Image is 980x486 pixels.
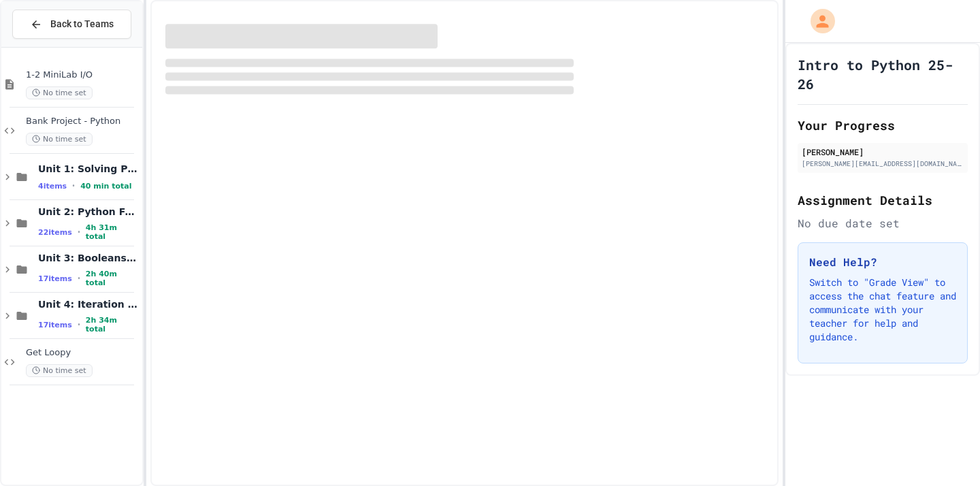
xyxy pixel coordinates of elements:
span: 17 items [38,274,72,283]
span: Get Loopy [26,347,140,359]
span: 2h 34m total [86,316,140,334]
button: Back to Teams [12,10,131,39]
span: 4 items [38,182,67,191]
span: • [78,227,80,238]
span: Unit 1: Solving Problems in Computer Science [38,163,140,175]
p: Switch to "Grade View" to access the chat feature and communicate with your teacher for help and ... [809,276,956,344]
span: 17 items [38,321,72,329]
span: 4h 31m total [86,223,140,241]
span: Bank Project - Python [26,116,140,127]
span: Unit 2: Python Fundamentals [38,206,140,218]
div: [PERSON_NAME][EMAIL_ADDRESS][DOMAIN_NAME] [802,159,964,169]
span: No time set [26,133,93,146]
span: 1-2 MiniLab I/O [26,69,140,81]
span: No time set [26,86,93,99]
h2: Your Progress [798,116,968,135]
span: Unit 3: Booleans and Conditionals [38,252,140,264]
h2: Assignment Details [798,191,968,210]
span: 40 min total [80,182,131,191]
h1: Intro to Python 25-26 [798,55,968,93]
span: Back to Teams [50,17,114,31]
h3: Need Help? [809,254,956,270]
div: My Account [796,5,838,37]
span: No time set [26,364,93,377]
div: No due date set [798,215,968,231]
span: • [72,180,75,191]
span: • [78,273,80,284]
span: 22 items [38,228,72,237]
span: • [78,319,80,330]
span: Unit 4: Iteration and Random Numbers [38,298,140,310]
span: 2h 40m total [86,270,140,287]
div: [PERSON_NAME] [802,146,964,158]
